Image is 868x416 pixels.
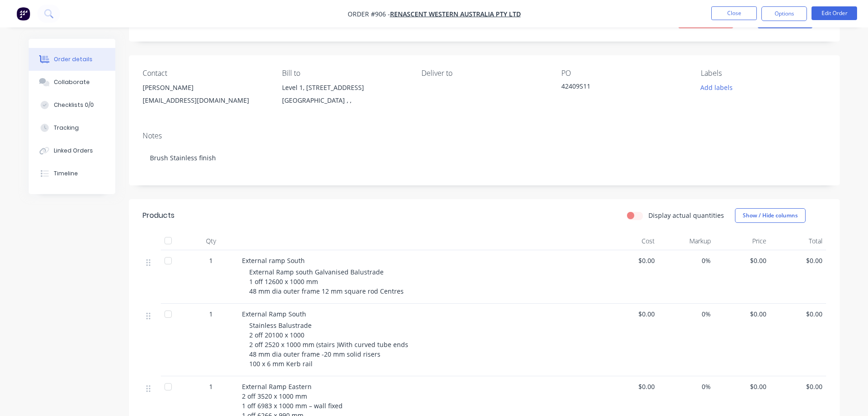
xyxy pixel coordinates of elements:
[209,256,213,265] span: 1
[718,382,767,391] span: $0.00
[812,6,857,20] button: Edit Order
[662,256,711,265] span: 0%
[143,132,826,140] div: Notes
[143,69,267,78] div: Contact
[662,382,711,391] span: 0%
[561,81,675,94] div: 42409S11
[54,169,78,178] div: Timeline
[143,144,826,172] div: Brush Stainless finish
[718,309,767,319] span: $0.00
[606,256,655,265] span: $0.00
[603,232,659,250] div: Cost
[390,10,521,18] a: Renascent Western Australia PTY LTD
[29,162,115,185] button: Timeline
[209,309,213,319] span: 1
[143,210,175,221] div: Products
[16,7,30,21] img: Factory
[282,81,407,94] div: Level 1, [STREET_ADDRESS]
[242,310,306,318] span: External Ramp South
[714,232,770,250] div: Price
[54,55,92,63] div: Order details
[143,81,267,94] div: [PERSON_NAME]
[770,232,826,250] div: Total
[774,256,822,265] span: $0.00
[282,94,407,107] div: [GEOGRAPHIC_DATA] , ,
[29,94,115,116] button: Checklists 0/0
[774,382,822,391] span: $0.00
[658,232,714,250] div: Markup
[29,116,115,139] button: Tracking
[184,232,238,250] div: Qty
[696,81,738,94] button: Add labels
[29,139,115,162] button: Linked Orders
[249,321,410,368] span: Stainless Balustrade 2 off 20100 x 1000 2 off 2520 x 1000 mm (stairs )With curved tube ends 48 mm...
[54,101,94,109] div: Checklists 0/0
[421,69,546,78] div: Deliver to
[648,211,724,220] label: Display actual quantities
[54,78,90,86] div: Collaborate
[761,6,807,21] button: Options
[774,309,822,319] span: $0.00
[249,268,404,295] span: External Ramp south Galvanised Balustrade 1 off 12600 x 1000 mm 48 mm dia outer frame 12 mm squar...
[561,69,686,78] div: PO
[606,309,655,319] span: $0.00
[282,69,407,78] div: Bill to
[143,94,267,107] div: [EMAIL_ADDRESS][DOMAIN_NAME]
[54,147,93,155] div: Linked Orders
[143,81,267,111] div: [PERSON_NAME][EMAIL_ADDRESS][DOMAIN_NAME]
[29,71,115,94] button: Collaborate
[662,309,711,319] span: 0%
[701,69,826,78] div: Labels
[711,6,757,20] button: Close
[282,81,407,111] div: Level 1, [STREET_ADDRESS][GEOGRAPHIC_DATA] , ,
[54,124,79,132] div: Tracking
[29,48,115,71] button: Order details
[606,382,655,391] span: $0.00
[718,256,767,265] span: $0.00
[735,208,806,223] button: Show / Hide columns
[209,382,213,391] span: 1
[348,10,390,18] span: Order #906 -
[242,256,305,265] span: External ramp South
